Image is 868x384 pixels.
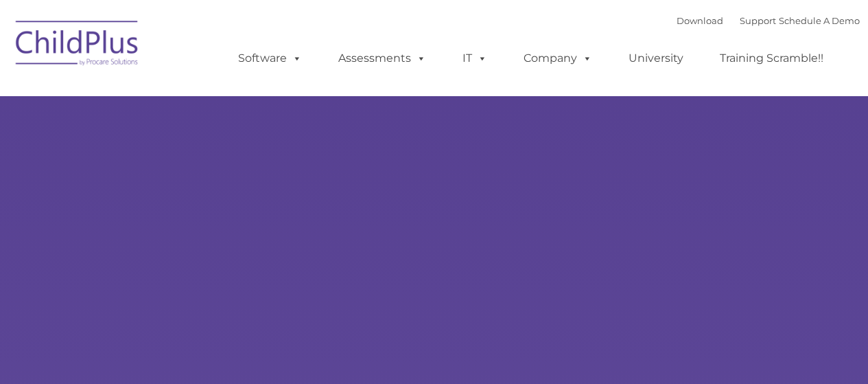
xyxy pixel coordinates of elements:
a: Company [510,45,606,72]
img: ChildPlus by Procare Solutions [9,11,146,80]
a: Training Scramble!! [706,45,837,72]
a: Download [677,15,723,26]
a: Assessments [325,45,440,72]
a: Software [224,45,316,72]
a: University [615,45,697,72]
a: Schedule A Demo [779,15,860,26]
a: IT [449,45,501,72]
a: Support [740,15,776,26]
font: | [677,15,860,26]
